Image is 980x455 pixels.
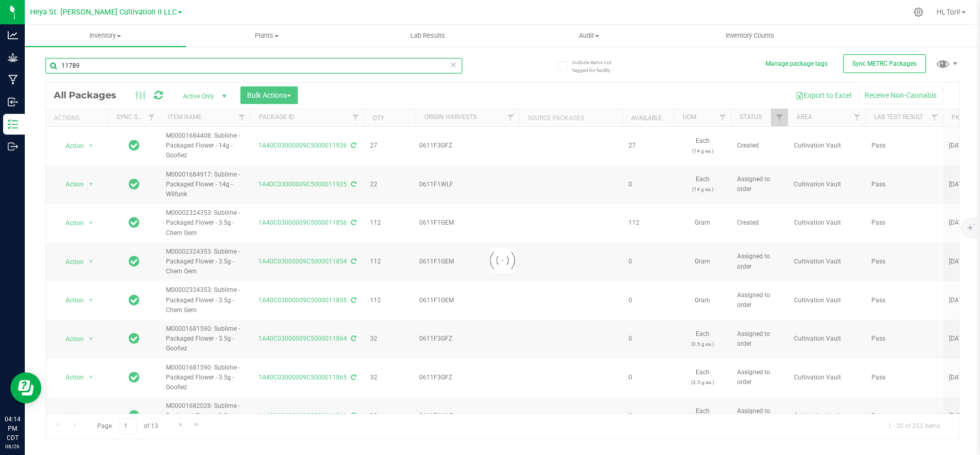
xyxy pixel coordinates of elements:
button: Manage package tags [765,60,828,68]
inline-svg: Inbound [8,97,18,107]
a: Audit [508,25,669,47]
inline-svg: Grow [8,52,18,63]
span: Lab Results [396,31,459,40]
inline-svg: Inventory [8,119,18,129]
p: 04:14 PM CDT [5,415,20,443]
a: Plants [186,25,347,47]
span: Plants [187,31,347,40]
iframe: Resource center [10,372,41,403]
button: Sync METRC Packages [843,54,926,73]
span: Include items not tagged for facility [572,58,623,74]
inline-svg: Outbound [8,141,18,152]
inline-svg: Manufacturing [8,75,18,85]
a: Inventory Counts [669,25,831,47]
p: 08/26 [5,443,20,450]
span: Heya St. [PERSON_NAME] Cultivation II LLC [30,8,177,17]
span: Clear [450,58,457,71]
span: Inventory [25,31,186,40]
a: Inventory [25,25,186,47]
span: Audit [509,31,669,40]
div: Manage settings [912,7,925,17]
a: Lab Results [347,25,509,47]
input: Search Package ID, Item Name, SKU, Lot or Part Number... [45,58,462,74]
span: Hi, Tori! [937,8,960,16]
span: Inventory Counts [712,31,788,40]
span: Sync METRC Packages [852,60,916,67]
inline-svg: Analytics [8,30,18,40]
